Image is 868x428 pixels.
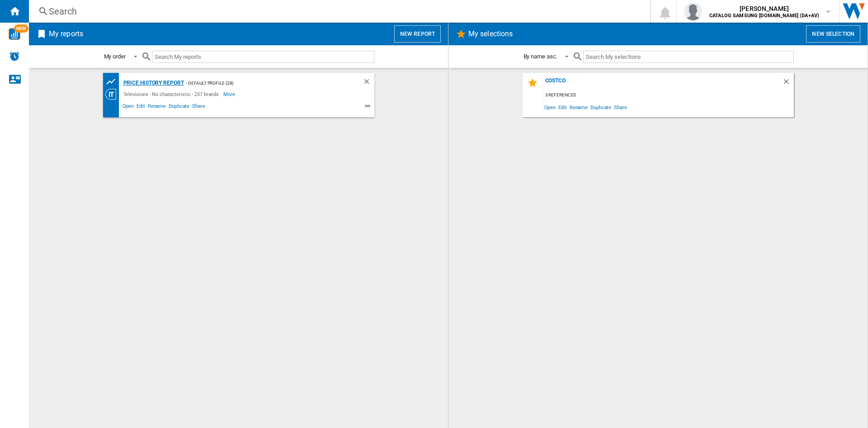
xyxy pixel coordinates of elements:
span: Rename [568,101,589,113]
div: Delete [363,77,374,89]
button: New report [394,25,441,43]
span: NEW [14,24,28,33]
span: Rename [146,102,167,113]
img: wise-card.svg [9,28,20,40]
button: New selection [806,25,860,43]
div: Costco [543,77,782,90]
input: Search My reports [152,51,374,63]
div: My order [104,53,126,60]
span: Edit [135,102,146,113]
img: profile.jpg [684,2,702,20]
span: More [223,89,236,100]
span: Open [543,101,557,113]
div: Product prices grid [105,76,121,87]
span: [PERSON_NAME] [709,4,819,13]
b: CATALOG SAMSUNG [DOMAIN_NAME] (DA+AV) [709,13,819,19]
span: Duplicate [589,101,613,113]
span: Open [121,102,136,113]
span: Share [613,101,628,113]
input: Search My selections [583,51,793,63]
div: Price History Report [121,77,184,89]
div: Search [49,5,627,18]
div: Delete [782,77,794,90]
div: 3 references [543,90,794,101]
span: Edit [557,101,568,113]
img: alerts-logo.svg [9,51,20,62]
h2: My selections [467,25,514,43]
h2: My reports [47,25,85,43]
div: By name asc. [524,53,557,60]
span: Share [191,102,207,113]
div: Televisions - No characteristic - 257 brands [121,89,224,100]
div: - Default profile (28) [184,77,344,89]
span: Duplicate [167,102,191,113]
div: Category View [105,89,121,100]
